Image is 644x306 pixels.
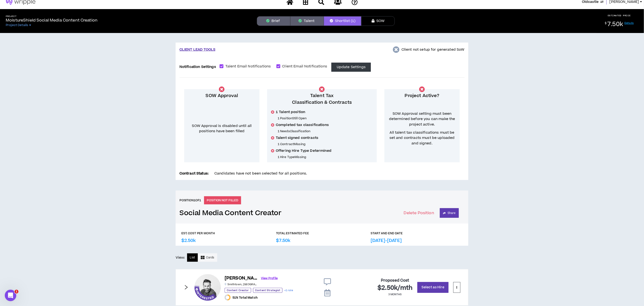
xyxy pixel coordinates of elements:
span: 1 Talent position [276,110,305,115]
p: MoistureShield Social Media Content Creation [6,17,97,23]
h6: [PERSON_NAME] [225,275,258,282]
span: Talent Email Notifications [223,64,273,69]
p: [DATE]-[DATE] [371,237,402,244]
span: right [184,285,189,290]
p: View: [176,255,185,260]
button: Update Settings [331,63,371,72]
p: Content Creator [225,288,251,293]
p: Project Active? [388,93,456,99]
p: Client not setup for generated SoW [401,47,465,52]
p: CLIENT LEAD TOOLS [179,47,215,52]
span: 51% Total Match [233,296,258,300]
span: Cards [206,255,214,260]
p: $7.50k [276,237,290,244]
p: 3 months [388,293,402,296]
h4: Proposed Cost [381,278,409,283]
span: $2.50k / mth [378,284,412,292]
h6: Position 1 of 1 [179,198,201,202]
p: Smithtown , [GEOGRAPHIC_DATA] [225,283,258,286]
button: Share [440,208,459,218]
button: SOW [361,16,395,26]
span: All talent tax classifications must be set and contracts must be uploaded and signed. [388,130,456,146]
button: Shortlist (1) [324,16,361,26]
a: View Profile [261,274,278,283]
a: Social Media Content Creator [179,209,281,217]
p: EST. COST PER MONTH [181,231,215,235]
button: Brief [257,16,290,26]
span: Client Email Notifications [280,64,329,69]
p: 1 Position Still Open [278,116,373,120]
button: Talent [290,16,324,26]
p: Talent Tax Classification & Contracts [271,93,373,106]
span: SOW Approval is disabled until all positions have been filled [192,123,252,134]
span: 7.50k [607,20,623,28]
p: SOW Approval [188,93,256,99]
p: Content Strategist [253,288,283,293]
span: Offering Hire Type Determined [276,148,331,153]
div: Chris H. [195,274,221,301]
p: START AND END DATE [371,231,403,235]
p: + 1 role [284,288,293,293]
span: Completed tax classifications [276,123,329,127]
iframe: Intercom live chat [5,290,16,301]
p: 1 Hire Type Missing [278,155,373,159]
sup: $ [605,21,606,25]
p: 1 Contract Missing [278,142,373,146]
span: Talent signed contracts [276,136,318,140]
button: Delete Position [404,208,434,218]
p: TOTAL ESTIMATED FEE [276,231,309,235]
h5: Project [6,15,97,18]
button: Select as Hire [417,282,449,293]
p: 1 Needs Classification [278,129,373,133]
a: Details [625,21,634,25]
button: Cards [198,253,217,262]
label: Notification Settings [179,63,216,71]
span: 1 [15,290,18,294]
p: ESTIMATED PRICE [608,14,631,17]
span: SOW Approval setting must been determined before you can make the project active. [388,111,456,127]
p: $2.50k [181,237,196,244]
p: Contract Status: [179,171,209,176]
span: Project Details [6,23,28,27]
span: Candidates have not been selected for all positions. [214,171,307,176]
p: POSITION NOT FILLED [204,196,241,204]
